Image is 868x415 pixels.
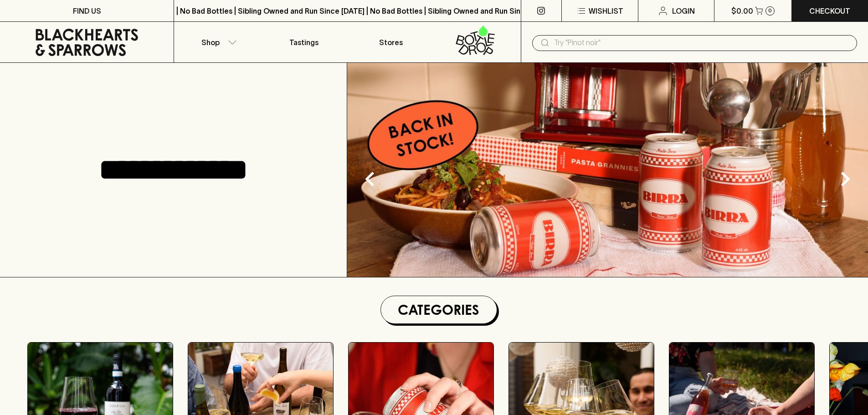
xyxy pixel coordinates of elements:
[201,37,220,48] p: Shop
[174,22,261,62] button: Shop
[73,5,101,16] p: FIND US
[385,300,493,320] h1: Categories
[827,161,863,197] button: Next
[352,161,388,197] button: Previous
[731,5,753,16] p: $0.00
[589,5,623,16] p: Wishlist
[289,37,318,48] p: Tastings
[379,37,403,48] p: Stores
[672,5,695,16] p: Login
[554,36,850,50] input: Try "Pinot noir"
[768,8,772,13] p: 0
[347,63,868,277] img: optimise
[809,5,850,16] p: Checkout
[348,22,434,62] a: Stores
[261,22,347,62] a: Tastings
